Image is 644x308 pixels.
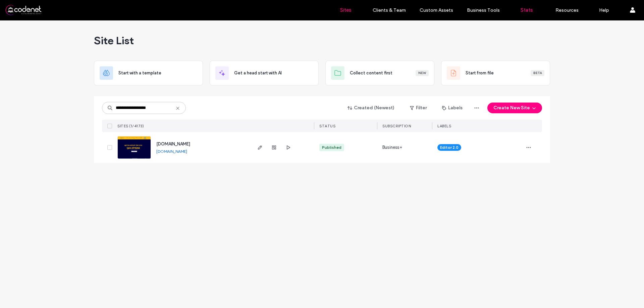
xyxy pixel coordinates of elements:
div: Start from fileBeta [441,61,550,85]
div: Published [322,144,341,150]
div: New [416,70,429,76]
span: Editor 2.0 [440,144,459,150]
label: Clients & Team [373,7,406,13]
span: Start with a template [118,70,161,76]
span: Site List [94,34,134,47]
div: Collect content firstNew [325,61,434,85]
span: Start from file [466,70,494,76]
label: Custom Assets [420,7,453,13]
div: Start with a template [94,61,203,85]
span: LABELS [437,124,451,128]
span: SUBSCRIPTION [382,124,411,128]
div: Beta [531,70,544,76]
button: Created (Newest) [342,103,400,113]
span: Collect content first [350,70,392,76]
div: Get a head start with AI [210,61,319,85]
label: Business Tools [467,7,500,13]
span: Get a head start with AI [234,70,282,76]
label: Stats [521,7,533,13]
span: STATUS [319,124,335,128]
span: עזרה [7,5,20,11]
a: [DOMAIN_NAME] [156,149,187,154]
button: Filter [403,103,433,113]
button: Create New Site [487,103,542,113]
button: Labels [436,103,469,113]
label: Resources [555,7,579,13]
span: Business+ [382,144,402,151]
span: SITES (1/4173) [117,124,144,128]
a: [DOMAIN_NAME] [156,141,190,146]
label: Help [599,7,609,13]
label: Sites [340,7,352,13]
